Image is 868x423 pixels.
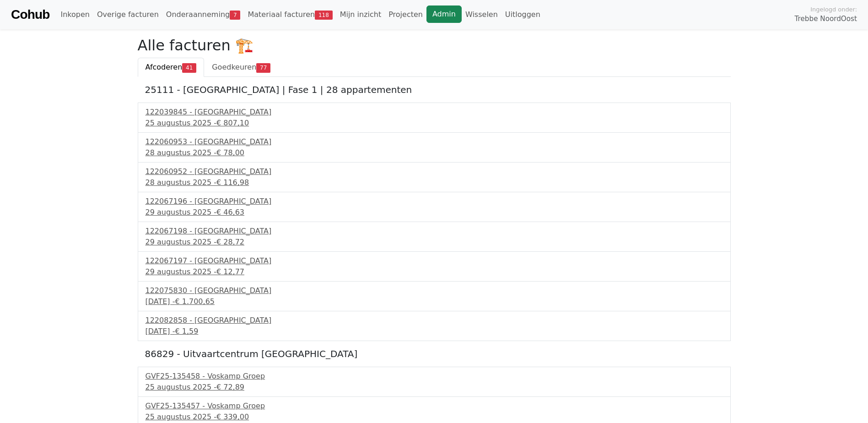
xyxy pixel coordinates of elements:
[146,196,723,218] a: 122067196 - [GEOGRAPHIC_DATA]29 augustus 2025 -€ 46,63
[795,14,857,24] span: Trebbe NoordOost
[204,58,278,77] a: Goedkeuren77
[146,326,723,337] div: [DATE] -
[315,11,333,20] span: 118
[146,296,723,307] div: [DATE] -
[146,136,723,158] a: 122060953 - [GEOGRAPHIC_DATA]28 augustus 2025 -€ 78,00
[462,5,501,24] a: Wisselen
[336,5,385,24] a: Mijn inzicht
[93,5,162,24] a: Overige facturen
[230,11,240,20] span: 7
[146,285,723,296] div: 122075830 - [GEOGRAPHIC_DATA]
[244,5,336,24] a: Materiaal facturen118
[810,5,857,14] span: Ingelogd onder:
[501,5,544,24] a: Uitloggen
[216,148,244,157] span: € 78,00
[11,4,49,26] a: Cohub
[146,177,723,188] div: 28 augustus 2025 -
[146,166,723,177] div: 122060952 - [GEOGRAPHIC_DATA]
[146,315,723,337] a: 122082858 - [GEOGRAPHIC_DATA][DATE] -€ 1,59
[385,5,426,24] a: Projecten
[146,285,723,307] a: 122075830 - [GEOGRAPHIC_DATA][DATE] -€ 1.700,65
[146,107,723,118] div: 122039845 - [GEOGRAPHIC_DATA]
[146,147,723,158] div: 28 augustus 2025 -
[162,5,244,24] a: Onderaanneming7
[146,166,723,188] a: 122060952 - [GEOGRAPHIC_DATA]28 augustus 2025 -€ 116,98
[146,371,723,382] div: GVF25-135458 - Voskamp Groep
[146,412,723,423] div: 25 augustus 2025 -
[212,63,256,71] span: Goedkeuren
[146,107,723,129] a: 122039845 - [GEOGRAPHIC_DATA]25 augustus 2025 -€ 807,10
[426,5,462,23] a: Admin
[146,136,723,147] div: 122060953 - [GEOGRAPHIC_DATA]
[146,207,723,218] div: 29 augustus 2025 -
[175,297,215,306] span: € 1.700,65
[138,37,731,54] h2: Alle facturen 🏗️
[57,5,93,24] a: Inkopen
[216,208,244,217] span: € 46,63
[146,226,723,237] div: 122067198 - [GEOGRAPHIC_DATA]
[256,63,270,72] span: 77
[216,238,244,246] span: € 28,72
[146,371,723,393] a: GVF25-135458 - Voskamp Groep25 augustus 2025 -€ 72,89
[216,412,249,421] span: € 339,00
[146,237,723,248] div: 29 augustus 2025 -
[146,118,723,129] div: 25 augustus 2025 -
[145,84,723,95] h5: 25111 - [GEOGRAPHIC_DATA] | Fase 1 | 28 appartementen
[146,382,723,393] div: 25 augustus 2025 -
[216,267,244,276] span: € 12,77
[146,266,723,277] div: 29 augustus 2025 -
[175,327,198,336] span: € 1,59
[216,119,249,127] span: € 807,10
[146,401,723,412] div: GVF25-135457 - Voskamp Groep
[146,63,183,71] span: Afcoderen
[216,383,244,391] span: € 72,89
[216,178,249,187] span: € 116,98
[146,255,723,266] div: 122067197 - [GEOGRAPHIC_DATA]
[146,315,723,326] div: 122082858 - [GEOGRAPHIC_DATA]
[138,58,205,77] a: Afcoderen41
[182,63,196,72] span: 41
[146,226,723,248] a: 122067198 - [GEOGRAPHIC_DATA]29 augustus 2025 -€ 28,72
[145,348,723,359] h5: 86829 - Uitvaartcentrum [GEOGRAPHIC_DATA]
[146,401,723,423] a: GVF25-135457 - Voskamp Groep25 augustus 2025 -€ 339,00
[146,196,723,207] div: 122067196 - [GEOGRAPHIC_DATA]
[146,255,723,277] a: 122067197 - [GEOGRAPHIC_DATA]29 augustus 2025 -€ 12,77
